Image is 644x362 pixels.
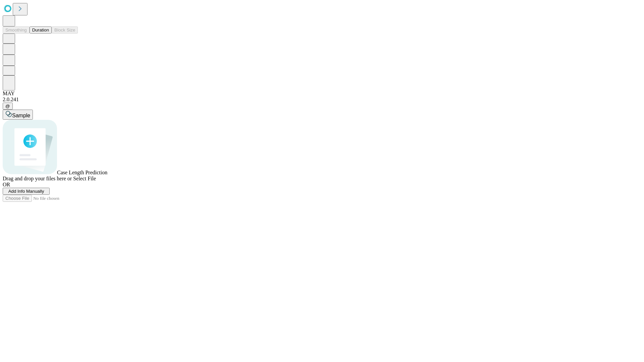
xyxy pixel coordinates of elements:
[12,113,30,118] span: Sample
[52,26,78,34] button: Block Size
[3,97,641,103] div: 2.0.241
[3,188,50,195] button: Add Info Manually
[5,104,10,109] span: @
[30,26,52,34] button: Duration
[8,189,44,194] span: Add Info Manually
[3,90,641,97] div: MAY
[57,170,107,175] span: Case Length Prediction
[3,110,33,120] button: Sample
[73,176,96,181] span: Select File
[3,182,10,187] span: OR
[3,26,30,34] button: Smoothing
[3,176,72,181] span: Drag and drop your files here or
[3,103,13,110] button: @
